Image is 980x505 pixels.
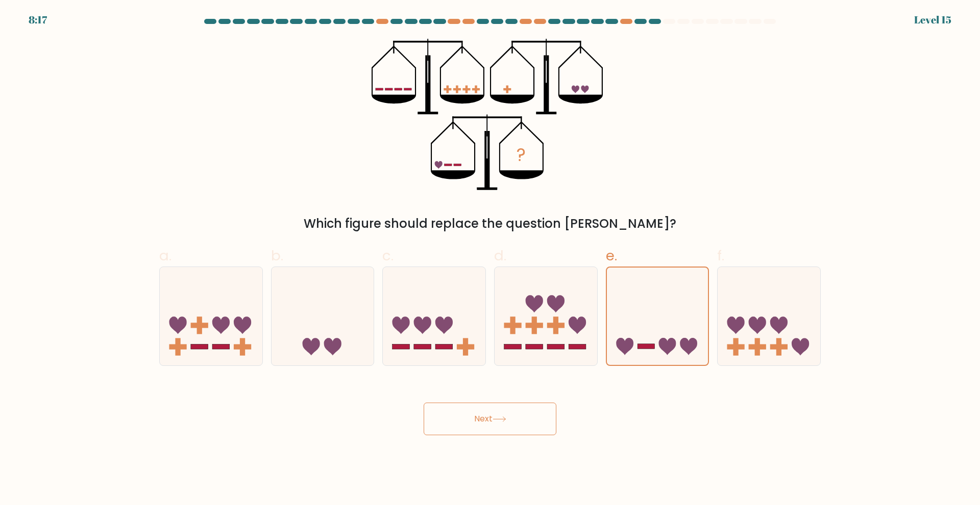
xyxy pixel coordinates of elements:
[382,246,394,265] span: c.
[717,246,724,265] span: f.
[494,246,506,265] span: d.
[606,246,617,265] span: e.
[517,142,526,167] tspan: ?
[29,12,47,28] div: 8:17
[914,12,951,28] div: Level 15
[159,246,171,265] span: a.
[165,215,815,233] div: Which figure should replace the question [PERSON_NAME]?
[424,403,556,435] button: Next
[271,246,283,265] span: b.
